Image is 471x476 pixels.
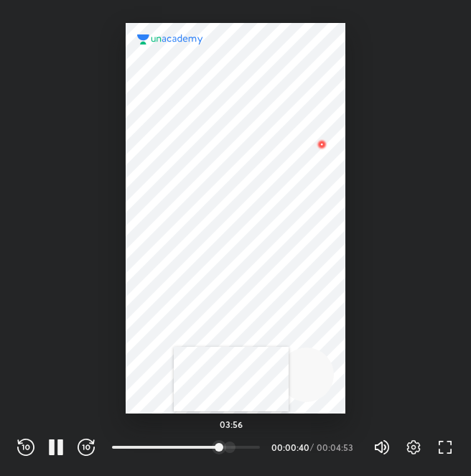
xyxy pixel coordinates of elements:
img: logo.2a7e12a2.svg [137,34,203,45]
h5: 03:56 [220,420,243,429]
div: 00:00:40 [271,443,307,452]
div: 00:04:53 [317,443,356,452]
img: wMgqJGBwKWe8AAAAABJRU5ErkJggg== [313,136,330,153]
div: / [310,443,314,452]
